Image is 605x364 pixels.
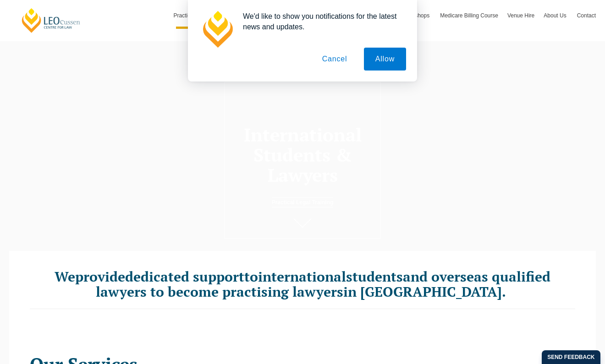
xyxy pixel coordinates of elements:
[230,125,375,185] h1: International Students & Lawyers
[96,267,551,301] span: and overseas qualified lawyers
[55,267,75,286] span: We
[150,283,337,301] span: to become practising lawyer
[343,283,506,301] span: in [GEOGRAPHIC_DATA].
[75,267,125,286] span: provide
[244,267,258,286] span: to
[346,267,403,286] span: students
[236,11,406,32] div: We'd like to show you notifications for the latest news and updates.
[258,267,346,286] span: international
[272,197,334,207] a: Practical Legal Training
[125,267,244,286] span: dedicated support
[544,303,582,341] iframe: LiveChat chat widget
[311,48,359,71] button: Cancel
[337,283,343,301] span: s
[199,11,236,48] img: notification icon
[364,48,406,71] button: Allow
